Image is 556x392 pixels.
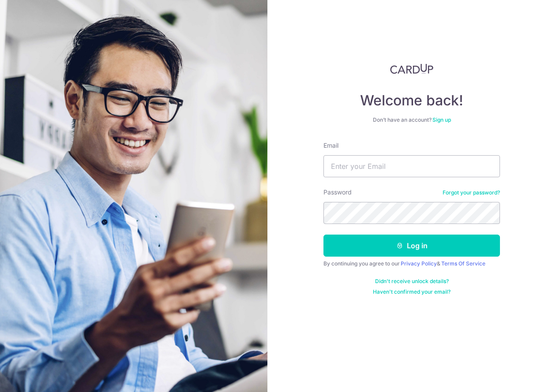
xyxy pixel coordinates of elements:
button: Log in [323,235,500,257]
a: Didn't receive unlock details? [375,278,449,285]
a: Forgot your password? [443,189,500,196]
a: Sign up [432,116,451,123]
h4: Welcome back! [323,92,500,109]
input: Enter your Email [323,155,500,177]
a: Haven't confirmed your email? [373,288,451,295]
label: Email [323,141,338,150]
label: Password [323,188,352,197]
a: Privacy Policy [401,260,437,267]
div: By continuing you agree to our & [323,260,500,267]
img: CardUp Logo [390,63,433,74]
a: Terms Of Service [441,260,485,267]
div: Don’t have an account? [323,116,500,123]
